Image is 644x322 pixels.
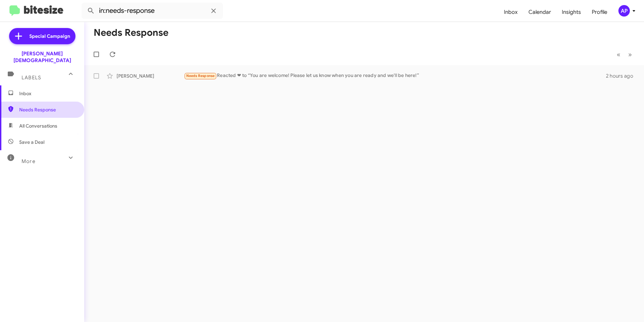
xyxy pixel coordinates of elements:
[556,2,586,22] a: Insights
[523,2,556,22] a: Calendar
[19,139,44,145] span: Save a Deal
[94,27,168,38] h1: Needs Response
[498,2,523,22] a: Inbox
[613,5,637,17] button: AP
[624,48,636,61] button: Next
[586,2,613,22] a: Profile
[618,5,630,17] div: AP
[29,33,70,39] span: Special Campaign
[22,158,35,164] span: More
[9,28,75,44] a: Special Campaign
[82,3,223,19] input: Search
[117,73,184,79] div: [PERSON_NAME]
[606,73,639,79] div: 2 hours ago
[617,50,620,59] span: «
[613,48,636,61] nav: Page navigation example
[184,72,606,80] div: Reacted ❤ to “You are welcome! Please let us know when you are ready and we'll be here!”
[19,123,57,129] span: All Conversations
[613,48,624,61] button: Previous
[628,50,632,59] span: »
[186,74,215,78] span: Needs Response
[19,106,76,113] span: Needs Response
[22,75,41,81] span: Labels
[19,90,76,97] span: Inbox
